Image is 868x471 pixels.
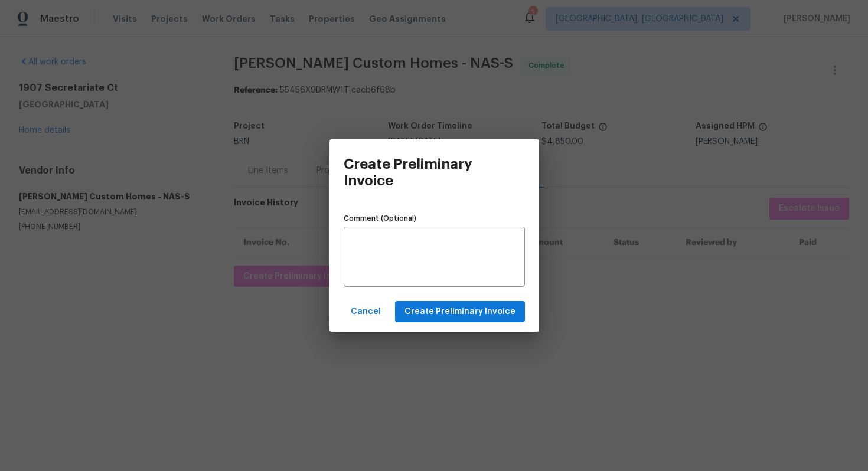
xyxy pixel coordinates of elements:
button: Create Preliminary Invoice [395,301,525,323]
label: Comment (Optional) [344,215,525,222]
button: Cancel [346,301,386,323]
span: Create Preliminary Invoice [404,305,515,319]
span: Cancel [351,305,381,319]
h3: Create Preliminary Invoice [344,156,494,189]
